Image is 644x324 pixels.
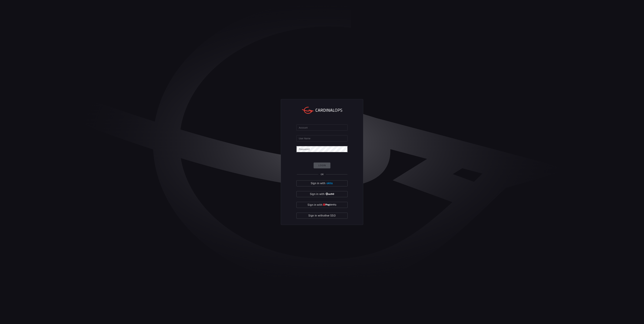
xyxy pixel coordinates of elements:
[296,191,348,197] button: Sign in with
[325,193,334,195] img: vP8Hhh4KuCH8AavWKdZY7RZgAAAAASUVORK5CYII=
[308,213,336,218] span: Sign in with other SSO
[296,180,348,186] button: Sign in with
[296,213,348,219] button: Sign in withother SSO
[308,203,322,207] span: Sign in with
[296,124,348,131] input: Type your account
[326,182,333,185] img: Ad5vKXme8s1CQAAAABJRU5ErkJggg==
[296,202,348,208] button: Sign in with
[321,173,324,176] span: OR
[296,135,348,141] input: Type your user name
[323,204,336,206] img: quu4iresuhQAAAABJRU5ErkJggg==
[311,181,325,186] span: Sign in with
[310,192,325,196] span: Sign in with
